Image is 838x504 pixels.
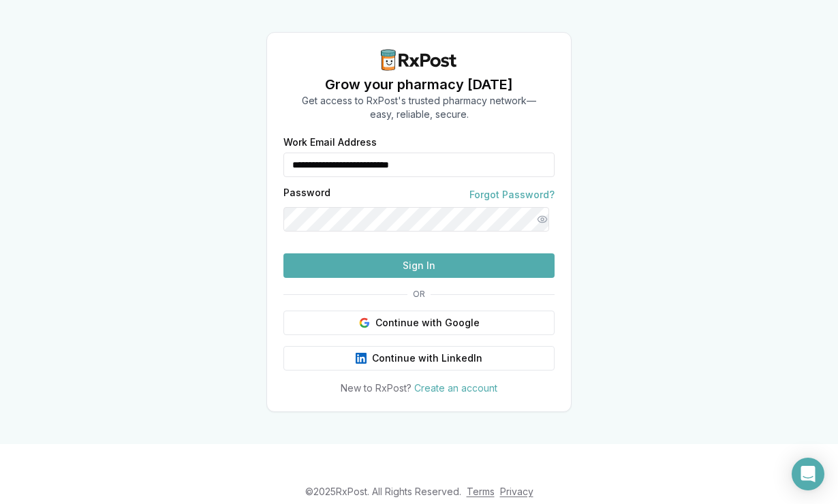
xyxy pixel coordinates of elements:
div: Open Intercom Messenger [792,458,824,490]
label: Password [283,188,330,202]
button: Continue with LinkedIn [283,346,555,371]
h1: Grow your pharmacy [DATE] [302,75,536,94]
img: RxPost Logo [375,49,463,71]
a: Privacy [500,486,533,497]
a: Forgot Password? [469,188,555,202]
span: OR [407,289,431,300]
a: Terms [467,486,495,497]
a: Create an account [414,382,497,394]
label: Work Email Address [283,138,555,147]
span: New to RxPost? [341,382,412,394]
img: Google [359,317,370,328]
img: LinkedIn [356,353,367,364]
p: Get access to RxPost's trusted pharmacy network— easy, reliable, secure. [302,94,536,121]
button: Continue with Google [283,311,555,335]
button: Sign In [283,253,555,278]
button: Show password [530,207,555,232]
